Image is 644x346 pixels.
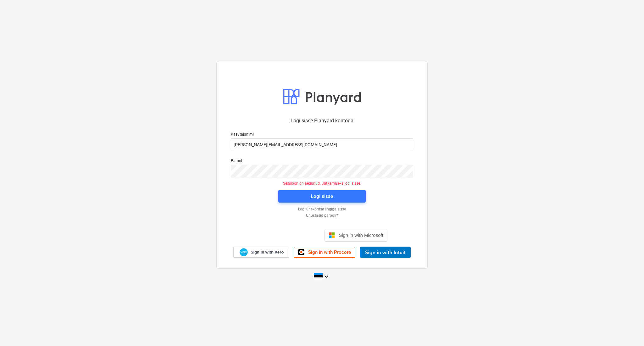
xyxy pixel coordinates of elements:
iframe: Sign in with Google Button [253,228,323,242]
a: Sign in with Xero [233,247,289,258]
p: Kasutajanimi [231,132,413,138]
img: Xero logo [240,248,248,257]
button: Logi sisse [278,190,366,203]
span: Sign in with Microsoft [339,232,383,238]
iframe: Chat Widget [613,316,644,346]
i: keyboard_arrow_down [323,273,330,280]
span: Sign in with Procore [308,249,351,255]
a: Sign in with Procore [294,247,355,258]
span: Sign in with Xero [251,249,284,255]
p: Parool [231,159,413,165]
img: Microsoft logo [329,232,335,238]
a: Logi ühekordse lingiga sisse [228,207,416,212]
input: Kasutajanimi [231,138,413,151]
p: Sessioon on aegunud. Jätkamiseks logi sisse. [227,181,417,186]
p: Logi sisse Planyard kontoga [231,117,413,125]
div: Logi sisse [311,192,333,200]
div: Vestlusvidin [613,316,644,346]
a: Unustasid parooli? [228,213,416,218]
